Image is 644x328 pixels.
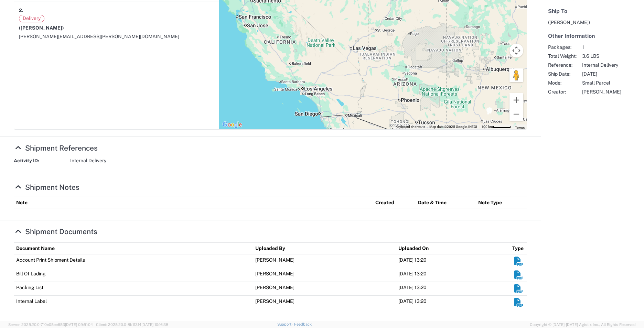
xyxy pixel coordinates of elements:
[14,197,373,208] th: Note
[476,197,527,208] th: Note Type
[8,322,93,327] span: Server: 2025.20.0-710e05ee653
[253,282,396,296] td: [PERSON_NAME]
[396,124,425,129] button: Keyboard shortcuts
[14,242,527,309] table: Shipment Documents
[582,89,621,95] span: [PERSON_NAME]
[373,197,416,208] th: Created
[221,120,244,129] img: Google
[253,268,396,282] td: [PERSON_NAME]
[515,126,525,130] a: Terms
[253,254,396,268] td: [PERSON_NAME]
[548,80,577,86] span: Mode:
[548,71,577,77] span: Ship Date:
[14,282,253,296] td: Packing List
[14,197,527,208] table: Shipment Notes
[14,227,97,236] a: Hide Details
[14,157,65,164] strong: Activity ID:
[509,93,523,107] button: Zoom in
[65,322,93,327] span: [DATE] 09:51:04
[396,243,510,254] th: Uploaded On
[396,296,510,309] td: [DATE] 13:20
[582,44,621,50] span: 1
[396,282,510,296] td: [DATE] 13:20
[396,254,510,268] td: [DATE] 13:20
[253,243,396,254] th: Uploaded By
[19,25,64,31] span: ([PERSON_NAME])
[509,44,523,57] button: Map camera controls
[277,322,294,326] a: Support
[14,268,253,282] td: Bill Of Lading
[582,53,621,59] span: 3.6 LBS
[509,107,523,121] button: Zoom out
[548,20,590,25] span: ([PERSON_NAME])
[513,271,524,279] em: Download
[548,53,577,59] span: Total Weight:
[19,15,44,22] span: Delivery
[548,8,637,14] h5: Ship To
[14,183,79,192] a: Hide Details
[548,62,577,68] span: Reference:
[513,298,524,307] em: Download
[14,243,253,254] th: Document Name
[582,71,621,77] span: [DATE]
[479,124,513,129] button: Map Scale: 100 km per 48 pixels
[253,296,396,309] td: [PERSON_NAME]
[530,321,636,328] span: Copyright © [DATE]-[DATE] Agistix Inc., All Rights Reserved
[582,62,621,68] span: Internal Delivery
[141,322,168,327] span: [DATE] 10:16:38
[548,44,577,50] span: Packages:
[510,243,527,254] th: Type
[548,89,577,95] span: Creator:
[416,197,475,208] th: Date & Time
[14,144,98,152] a: Hide Details
[294,322,312,326] a: Feedback
[19,6,23,15] strong: 2.
[513,284,524,293] em: Download
[429,125,477,129] span: Map data ©2025 Google, INEGI
[582,80,621,86] span: Small Parcel
[396,268,510,282] td: [DATE] 13:20
[96,322,168,327] span: Client: 2025.20.0-8b113f4
[14,254,253,268] td: Account Print Shipment Details
[19,33,214,40] div: [PERSON_NAME][EMAIL_ADDRESS][PERSON_NAME][DOMAIN_NAME]
[14,296,253,309] td: Internal Label
[481,125,493,129] span: 100 km
[509,68,523,82] button: Drag Pegman onto the map to open Street View
[548,33,637,39] h5: Other Information
[513,257,524,265] em: Download
[70,157,106,164] span: Internal Delivery
[221,120,244,129] a: Open this area in Google Maps (opens a new window)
